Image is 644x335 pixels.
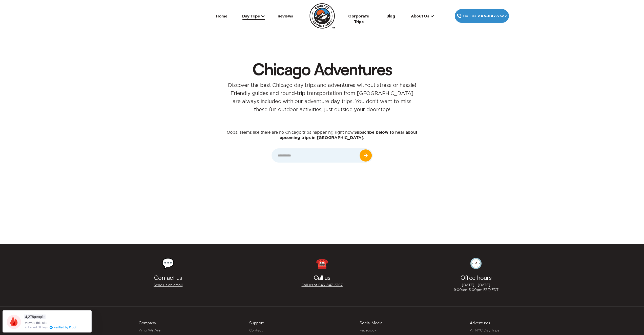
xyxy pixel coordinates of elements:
h3: Company [139,321,156,325]
h3: Adventures [470,321,490,325]
span: 646‍-847‍-2367 [478,13,507,19]
h1: Chicago Adventures [56,61,588,77]
div: ☎️ [316,258,328,268]
a: Reviews [278,13,293,18]
a: Corporate Trips [348,13,369,24]
div: 🕐 [470,258,482,268]
a: Contact [249,328,262,332]
a: Call us at 646‍-847‍-2367 [301,283,342,287]
h3: Social Media [360,321,382,325]
a: Home [216,13,227,18]
span: About Us [411,13,434,18]
span: 4,278 [25,315,34,319]
p: Oops, seems like there are no Chicago trips happening right now. [221,130,423,140]
div: 💬 [162,258,174,268]
p: [DATE] - [DATE] 9:00am-5:00pm EST/EDT [454,283,498,292]
span: people [24,314,46,319]
a: Who We Are [139,328,160,332]
a: Blog [386,13,395,18]
h3: Call us [314,274,330,281]
a: Facebook [360,328,377,332]
img: Sourced Adventures company logo [309,3,335,29]
h3: Contact us [154,274,182,281]
input: Submit [360,149,372,162]
div: in the last 30 days [25,326,48,329]
a: Send us an email [154,283,182,287]
p: Discover the best Chicago day trips and adventures without stress or hassle! Friendly guides and ... [221,81,423,113]
span: viewed this site [25,321,47,325]
span: Call Us [462,13,478,19]
span: Day Trips [242,13,265,18]
a: Call Us646‍-847‍-2367 [455,9,509,23]
h3: Support [249,321,263,325]
h3: Office hours [461,274,491,281]
a: All NYC Day Trips [470,328,499,332]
